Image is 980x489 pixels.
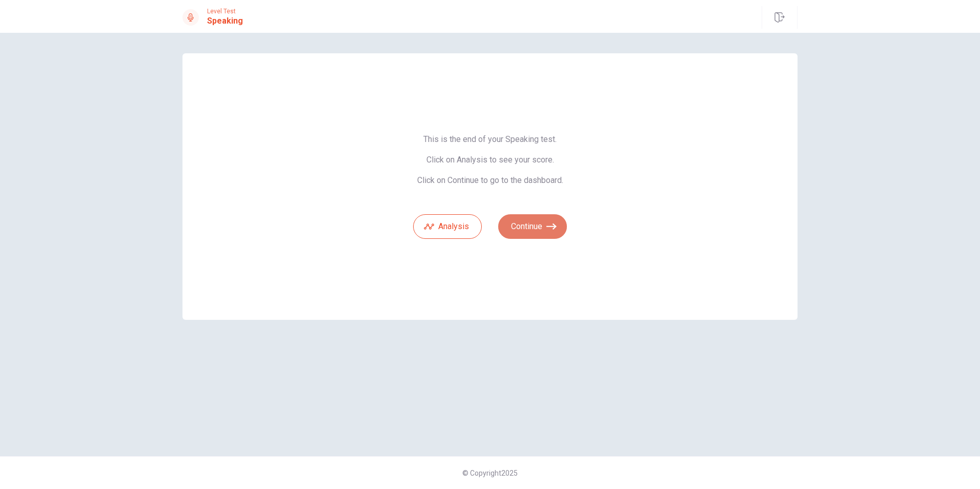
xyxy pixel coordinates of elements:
h1: Speaking [207,15,243,27]
button: Analysis [413,214,482,239]
span: © Copyright 2025 [462,469,518,477]
span: Level Test [207,8,243,15]
button: Continue [498,214,567,239]
span: This is the end of your Speaking test. Click on Analysis to see your score. Click on Continue to ... [413,134,567,186]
